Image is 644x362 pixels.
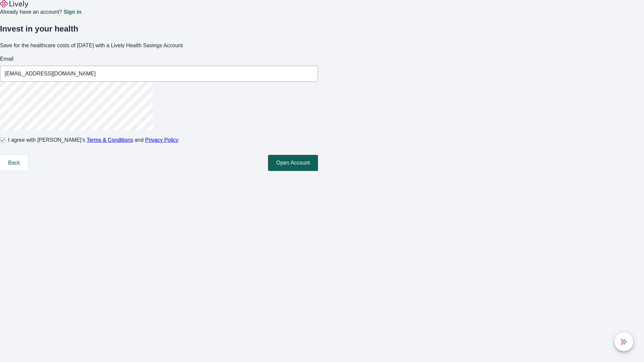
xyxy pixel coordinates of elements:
a: Privacy Policy [145,137,179,143]
a: Terms & Conditions [87,137,133,143]
button: chat [614,333,633,351]
a: Sign in [63,9,81,15]
span: I agree with [PERSON_NAME]’s and [8,136,178,144]
button: Open Account [268,155,318,171]
svg: Lively AI Assistant [621,339,627,345]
